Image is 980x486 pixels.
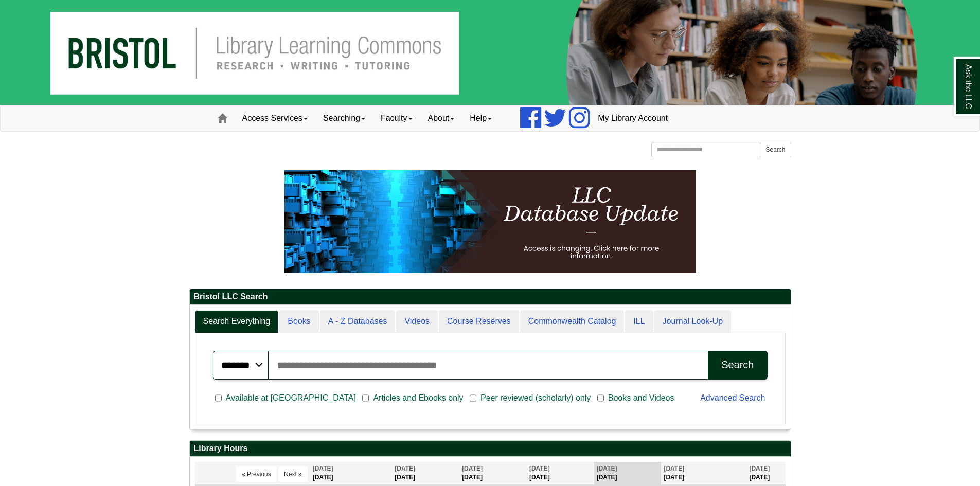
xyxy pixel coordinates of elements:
[278,466,308,482] button: Next »
[279,310,318,333] a: Books
[760,142,791,157] button: Search
[396,310,438,333] a: Videos
[392,462,459,485] th: [DATE]
[373,105,420,131] a: Faculty
[320,310,396,333] a: A - Z Databases
[462,465,483,472] span: [DATE]
[597,465,617,472] span: [DATE]
[597,393,604,403] input: Books and Videos
[284,170,696,273] img: HTML tutorial
[746,462,785,485] th: [DATE]
[625,310,653,333] a: ILL
[654,310,731,333] a: Journal Look-Up
[369,392,467,404] span: Articles and Ebooks only
[661,462,746,485] th: [DATE]
[313,465,333,472] span: [DATE]
[594,462,662,485] th: [DATE]
[529,465,550,472] span: [DATE]
[700,393,765,402] a: Advanced Search
[362,393,369,403] input: Articles and Ebooks only
[721,359,754,371] div: Search
[222,392,360,404] span: Available at [GEOGRAPHIC_DATA]
[590,105,675,131] a: My Library Account
[190,441,791,457] h2: Library Hours
[310,462,393,485] th: [DATE]
[527,462,594,485] th: [DATE]
[190,289,791,305] h2: Bristol LLC Search
[476,392,595,404] span: Peer reviewed (scholarly) only
[604,392,679,404] span: Books and Videos
[708,351,767,380] button: Search
[315,105,373,131] a: Searching
[749,465,770,472] span: [DATE]
[195,310,279,333] a: Search Everything
[664,465,684,472] span: [DATE]
[395,465,415,472] span: [DATE]
[520,310,625,333] a: Commonwealth Catalog
[236,466,277,482] button: « Previous
[462,105,500,131] a: Help
[235,105,315,131] a: Access Services
[459,462,527,485] th: [DATE]
[439,310,519,333] a: Course Reserves
[215,393,222,403] input: Available at [GEOGRAPHIC_DATA]
[420,105,462,131] a: About
[470,393,476,403] input: Peer reviewed (scholarly) only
